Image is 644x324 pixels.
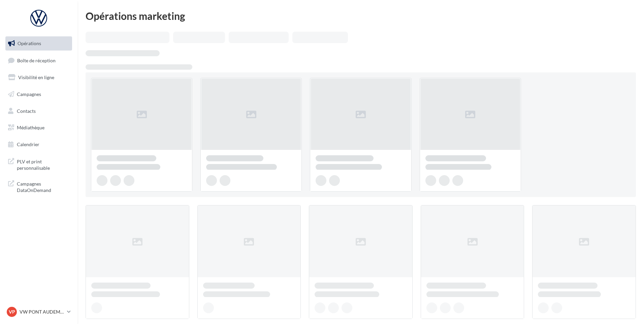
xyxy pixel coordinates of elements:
[4,87,73,101] a: Campagnes
[17,91,41,97] span: Campagnes
[86,11,636,21] div: Opérations marketing
[4,154,73,174] a: PLV et print personnalisable
[18,40,41,46] span: Opérations
[4,137,73,152] a: Calendrier
[4,70,73,85] a: Visibilité en ligne
[4,53,73,68] a: Boîte de réception
[17,125,44,130] span: Médiathèque
[17,108,36,114] span: Contacts
[4,121,73,135] a: Médiathèque
[4,36,73,51] a: Opérations
[17,157,69,171] span: PLV et print personnalisable
[9,309,15,315] span: VP
[17,141,39,147] span: Calendrier
[18,74,54,80] span: Visibilité en ligne
[4,104,73,118] a: Contacts
[20,309,64,315] p: VW PONT AUDEMER
[4,176,73,196] a: Campagnes DataOnDemand
[5,305,72,318] a: VP VW PONT AUDEMER
[17,179,69,194] span: Campagnes DataOnDemand
[17,57,56,63] span: Boîte de réception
